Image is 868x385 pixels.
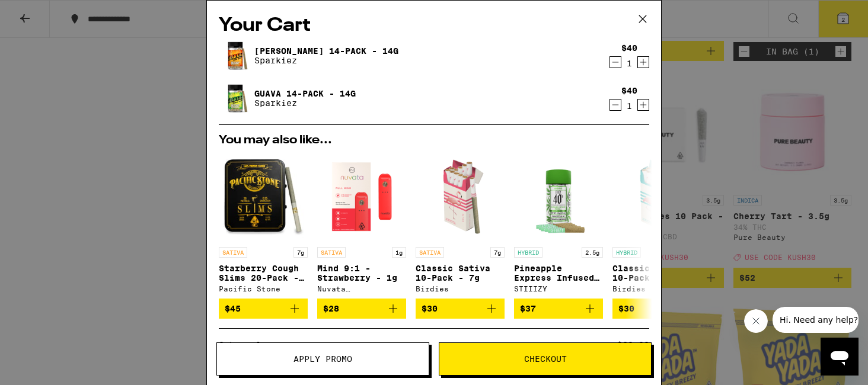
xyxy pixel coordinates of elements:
[612,152,701,299] a: Open page for Classic Hybrid 10-Pack - 7g from Birdies
[416,247,444,258] p: SATIVA
[490,247,505,258] p: 7g
[422,304,438,313] span: $30
[317,264,406,283] p: Mind 9:1 - Strawberry - 1g
[621,43,637,53] div: $40
[219,152,308,299] a: Open page for Starberry Cough Slims 20-Pack - 7g from Pacific Stone
[317,285,406,293] div: Nuvata ([GEOGRAPHIC_DATA])
[773,307,859,333] iframe: Message from company
[416,152,505,241] img: Birdies - Classic Sativa 10-Pack - 7g
[612,264,701,283] p: Classic Hybrid 10-Pack - 7g
[637,56,649,68] button: Increment
[514,152,603,241] img: STIIIZY - Pineapple Express Infused 5-Pack - 2.5g
[514,285,603,293] div: STIIIZY
[514,247,542,258] p: HYBRID
[392,247,406,258] p: 1g
[637,99,649,111] button: Increment
[612,152,701,241] img: Birdies - Classic Hybrid 10-Pack - 7g
[439,342,652,376] button: Checkout
[621,59,637,68] div: 1
[612,285,701,293] div: Birdies
[609,56,621,68] button: Decrement
[582,247,603,258] p: 2.5g
[514,299,603,319] button: Add to bag
[219,285,308,293] div: Pacific Stone
[317,152,406,241] img: Nuvata (CA) - Mind 9:1 - Strawberry - 1g
[520,304,536,313] span: $37
[219,82,252,115] img: Guava 14-Pack - 14g
[323,304,339,313] span: $28
[216,342,429,376] button: Apply Promo
[821,338,859,376] iframe: Button to launch messaging window
[612,299,701,319] button: Add to bag
[416,285,505,293] div: Birdies
[317,152,406,299] a: Open page for Mind 9:1 - Strawberry - 1g from Nuvata (CA)
[317,299,406,319] button: Add to bag
[612,247,641,258] p: HYBRID
[617,341,649,349] div: $80.00
[609,99,621,111] button: Decrement
[225,304,241,313] span: $45
[293,355,352,363] span: Apply Promo
[744,309,768,333] iframe: Close message
[524,355,567,363] span: Checkout
[621,86,637,95] div: $40
[254,56,398,65] p: Sparkiez
[317,247,346,258] p: SATIVA
[416,152,505,299] a: Open page for Classic Sativa 10-Pack - 7g from Birdies
[254,98,356,108] p: Sparkiez
[514,264,603,283] p: Pineapple Express Infused 5-Pack - 2.5g
[219,39,252,72] img: Jack 14-Pack - 14g
[219,134,649,146] h2: You may also like...
[254,46,398,56] a: [PERSON_NAME] 14-Pack - 14g
[219,247,247,258] p: SATIVA
[514,152,603,299] a: Open page for Pineapple Express Infused 5-Pack - 2.5g from STIIIZY
[219,152,308,241] img: Pacific Stone - Starberry Cough Slims 20-Pack - 7g
[254,89,356,98] a: Guava 14-Pack - 14g
[219,299,308,319] button: Add to bag
[219,264,308,283] p: Starberry Cough Slims 20-Pack - 7g
[416,299,505,319] button: Add to bag
[219,341,270,349] div: Subtotal
[219,12,649,39] h2: Your Cart
[416,264,505,283] p: Classic Sativa 10-Pack - 7g
[293,247,308,258] p: 7g
[621,101,637,111] div: 1
[618,304,634,313] span: $30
